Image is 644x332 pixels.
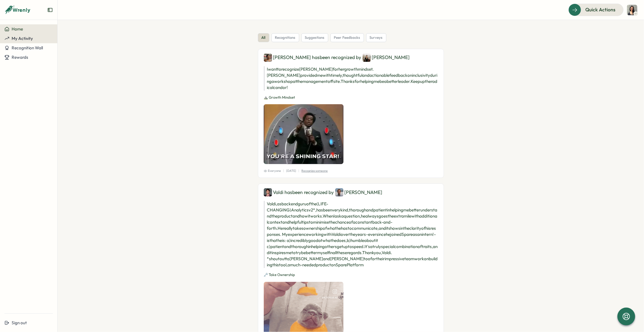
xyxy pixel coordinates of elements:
p: ⛰️ Growth Mindset [264,95,438,100]
span: Quick Actions [585,6,615,13]
button: Quick Actions [568,4,624,16]
img: Recognition Image [264,104,343,164]
img: Shelby Perera [264,53,272,62]
img: Cameron Stone [363,53,371,62]
div: Valdi has been recognized by [264,188,438,196]
img: Jerome Mayaud [335,188,343,196]
p: [DATE] [286,168,296,173]
span: Everyone [264,168,281,173]
span: My Activity [12,36,33,41]
span: peer feedbacks [334,35,360,40]
p: 🗝️ Take Ownership [264,272,438,277]
span: surveys [370,35,383,40]
span: suggestions [305,35,325,40]
img: Valdi Ratu [264,188,272,196]
p: | [299,168,299,173]
button: Expand sidebar [47,7,53,13]
span: all [262,35,266,40]
span: recognitions [275,35,296,40]
div: [PERSON_NAME] has been recognized by [264,53,438,62]
div: [PERSON_NAME] [335,188,382,196]
span: Recognition Wall [12,45,43,50]
p: I want to recognize [PERSON_NAME] for her growth mindset. [PERSON_NAME] provided me with timely, ... [264,66,438,91]
span: Rewards [12,55,28,60]
span: Sign out [12,320,27,325]
p: Valdi, as backend guru of the (LIFE-CHANGING) Analytics v2*, has been very kind, thorough and pat... [264,201,438,268]
img: Melissa Pallarca [627,5,637,15]
p: Recognize someone [302,168,328,173]
span: Home [12,26,23,32]
div: [PERSON_NAME] [363,53,410,62]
